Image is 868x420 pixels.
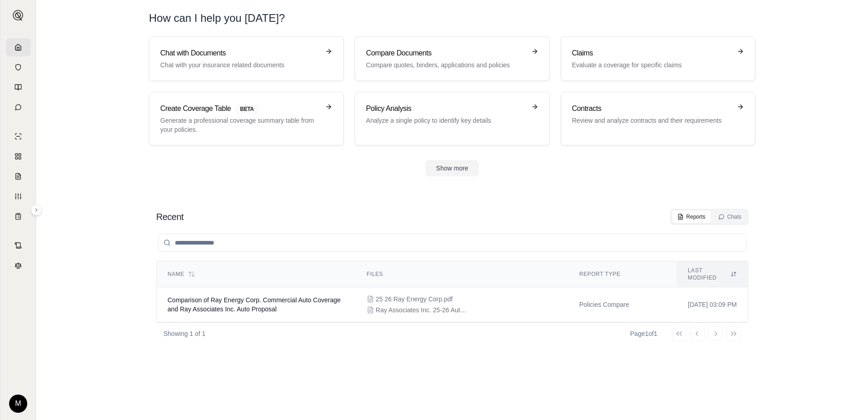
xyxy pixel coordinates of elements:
[366,116,525,125] p: Analyze a single policy to identify key details
[561,36,755,81] a: ClaimsEvaluate a coverage for specific claims
[366,103,525,114] h3: Policy Analysis
[160,116,320,134] p: Generate a professional coverage summary table from your policies.
[677,287,748,322] td: [DATE] 03:09 PM
[6,147,30,165] a: Policy Comparisons
[6,187,30,205] a: Custom Report
[713,210,747,223] button: Chats
[688,267,737,281] div: Last modified
[31,205,42,215] button: Expand sidebar
[160,103,320,114] h3: Create Coverage Table
[376,295,453,304] span: 25 26 Ray Energy Corp.pdf
[425,160,479,176] button: Show more
[572,60,731,70] p: Evaluate a coverage for specific claims
[6,98,30,116] a: Chat
[168,270,345,278] div: Name
[149,36,344,81] a: Chat with DocumentsChat with your insurance related documents
[630,329,657,338] div: Page 1 of 1
[9,6,27,25] button: Expand sidebar
[13,10,24,21] img: Expand sidebar
[677,213,705,220] div: Reports
[6,58,30,76] a: Documents Vault
[6,167,30,185] a: Claim Coverage
[356,261,568,287] th: Files
[6,38,30,56] a: Home
[149,92,344,145] a: Create Coverage TableBETAGenerate a professional coverage summary table from your policies.
[572,116,731,125] p: Review and analyze contracts and their requirements
[568,287,677,322] td: Policies Compare
[572,103,731,114] h3: Contracts
[355,92,549,145] a: Policy AnalysisAnalyze a single policy to identify key details
[6,78,30,96] a: Prompt Library
[160,60,320,70] p: Chat with your insurance related documents
[572,48,731,59] h3: Claims
[163,329,206,338] p: Showing 1 of 1
[6,236,30,255] a: Contract Analysis
[235,104,259,114] span: BETA
[568,261,677,287] th: Report Type
[561,92,755,145] a: ContractsReview and analyze contracts and their requirements
[366,60,525,70] p: Compare quotes, binders, applications and policies
[376,305,467,315] span: Ray Associates Inc. 25-26 Auto Proposal.pdf
[168,296,340,313] span: Comparison of Ray Energy Corp. Commercial Auto Coverage and Ray Associates Inc. Auto Proposal
[6,207,30,225] a: Coverage Table
[718,213,741,220] div: Chats
[149,11,755,25] h1: How can I help you [DATE]?
[9,395,27,413] div: M
[6,256,30,275] a: Legal Search Engine
[366,48,525,59] h3: Compare Documents
[6,127,30,145] a: Single Policy
[156,210,183,223] h2: Recent
[672,210,711,223] button: Reports
[355,36,549,81] a: Compare DocumentsCompare quotes, binders, applications and policies
[160,48,320,59] h3: Chat with Documents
